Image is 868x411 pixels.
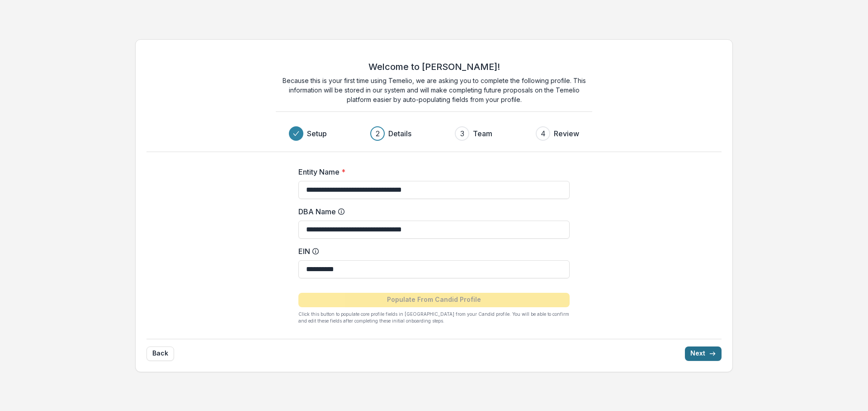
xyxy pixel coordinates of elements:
[276,76,592,104] p: Because this is your first time using Temelio, we are asking you to complete the following profil...
[146,346,174,361] button: Back
[460,128,464,139] div: 3
[685,346,722,361] button: Next
[388,128,411,139] h3: Details
[473,128,492,139] h3: Team
[376,128,380,139] div: 2
[298,206,564,217] label: DBA Name
[368,61,500,72] h2: Welcome to [PERSON_NAME]!
[289,126,579,141] div: Progress
[298,246,564,257] label: EIN
[298,311,570,324] p: Click this button to populate core profile fields in [GEOGRAPHIC_DATA] from your Candid profile. ...
[541,128,546,139] div: 4
[298,166,564,177] label: Entity Name
[307,128,327,139] h3: Setup
[298,293,570,307] button: Populate From Candid Profile
[554,128,579,139] h3: Review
